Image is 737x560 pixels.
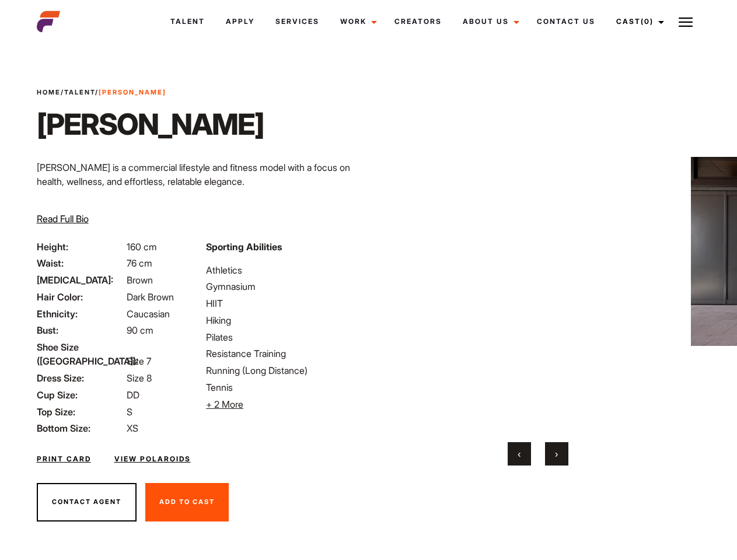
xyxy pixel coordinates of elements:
a: View Polaroids [114,454,191,464]
a: Contact Us [526,6,606,37]
span: Ethnicity: [37,307,124,321]
li: Athletics [206,263,361,277]
span: + 2 More [206,398,243,410]
img: cropped-aefm-brand-fav-22-square.png [37,10,60,33]
a: Home [37,88,61,96]
li: HIIT [206,296,361,310]
li: Running (Long Distance) [206,363,361,377]
a: Talent [160,6,215,37]
span: Shoe Size ([GEOGRAPHIC_DATA]): [37,340,124,368]
li: Gymnasium [206,279,361,293]
a: Print Card [37,454,91,464]
h1: [PERSON_NAME] [37,107,264,142]
li: Tennis [206,380,361,394]
a: Cast(0) [606,6,671,37]
button: Read Full Bio [37,212,89,226]
span: 90 cm [127,324,153,336]
li: Pilates [206,330,361,344]
span: S [127,406,132,418]
p: [PERSON_NAME] is a commercial lifestyle and fitness model with a focus on health, wellness, and e... [37,160,362,188]
button: Contact Agent [37,483,137,521]
span: (0) [641,17,654,26]
span: Dress Size: [37,371,124,385]
li: Hiking [206,313,361,327]
button: Add To Cast [145,483,229,521]
img: Burger icon [679,15,693,29]
span: Height: [37,240,124,254]
span: Cup Size: [37,388,124,402]
li: Resistance Training [206,346,361,360]
span: Hair Color: [37,290,124,304]
span: Bust: [37,323,124,337]
span: Top Size: [37,405,124,419]
span: Read Full Bio [37,213,89,225]
span: Dark Brown [127,291,174,303]
span: 76 cm [127,257,152,269]
a: Creators [384,6,452,37]
span: Size 7 [127,355,151,367]
strong: Sporting Abilities [206,241,282,253]
span: Bottom Size: [37,421,124,435]
span: XS [127,422,138,434]
span: Size 8 [127,372,152,384]
a: About Us [452,6,526,37]
span: 160 cm [127,241,157,253]
a: Apply [215,6,265,37]
strong: [PERSON_NAME] [99,88,166,96]
span: Add To Cast [159,498,215,506]
span: Brown [127,274,153,286]
p: Through her modeling and wellness brand, HEAL, she inspires others on their wellness journeys—cha... [37,198,362,240]
span: Next [555,448,558,460]
span: DD [127,389,139,401]
span: Waist: [37,256,124,270]
a: Talent [64,88,95,96]
span: [MEDICAL_DATA]: [37,273,124,287]
span: / / [37,87,166,97]
a: Work [330,6,384,37]
span: Previous [518,448,521,460]
span: Caucasian [127,308,170,320]
a: Services [265,6,330,37]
